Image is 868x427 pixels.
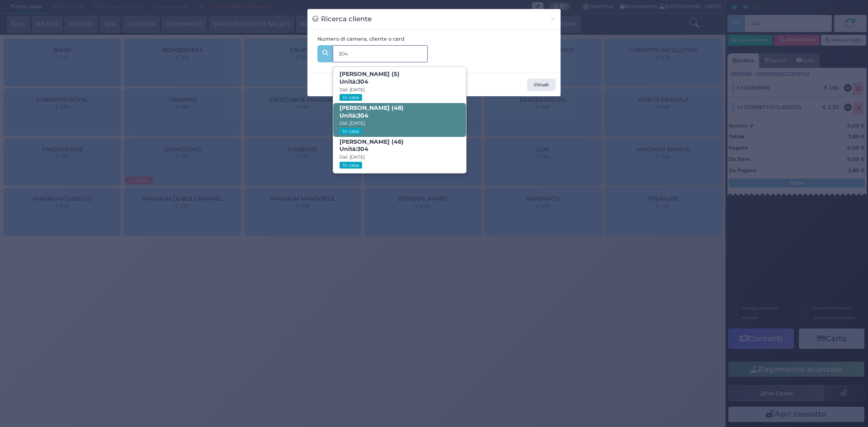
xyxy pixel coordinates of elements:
b: [PERSON_NAME] (46) [340,138,404,153]
span: × [550,14,556,24]
small: Dal: [DATE] [340,120,365,126]
label: Numero di camera, cliente o card [317,35,405,43]
b: [PERSON_NAME] (5) [340,70,400,85]
h3: Ricerca cliente [312,14,372,24]
small: In casa [340,162,362,169]
span: Unità: [340,145,368,153]
strong: 304 [357,112,368,119]
strong: 304 [357,78,368,85]
small: Dal: [DATE] [340,87,365,93]
small: In casa [340,94,362,101]
button: Chiudi [527,79,556,91]
span: Unità: [340,78,368,86]
b: [PERSON_NAME] (48) [340,104,404,119]
strong: 304 [357,145,368,152]
small: Dal: [DATE] [340,154,365,160]
button: Chiudi [545,9,561,29]
input: Es. 'Mario Rossi', '220' o '108123234234' [333,45,428,62]
span: Unità: [340,112,368,120]
small: In casa [340,128,362,135]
